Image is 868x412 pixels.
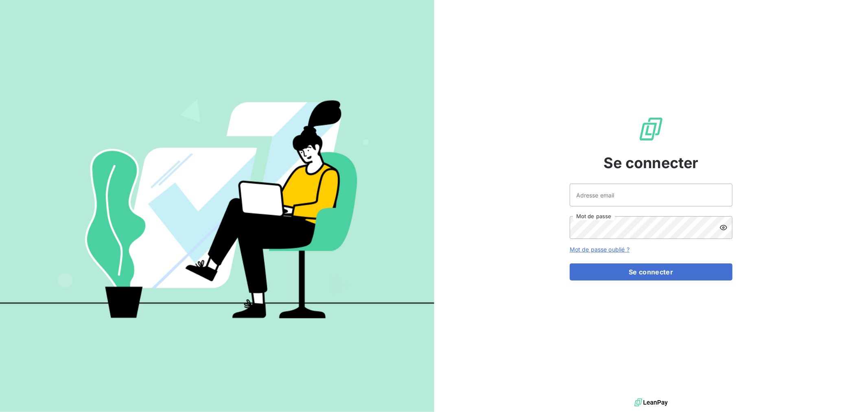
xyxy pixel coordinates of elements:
img: Logo LeanPay [638,116,664,142]
input: placeholder [570,184,732,206]
a: Mot de passe oublié ? [570,246,630,253]
span: Se connecter [603,152,699,174]
img: logo [634,397,668,409]
button: Se connecter [570,263,732,281]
